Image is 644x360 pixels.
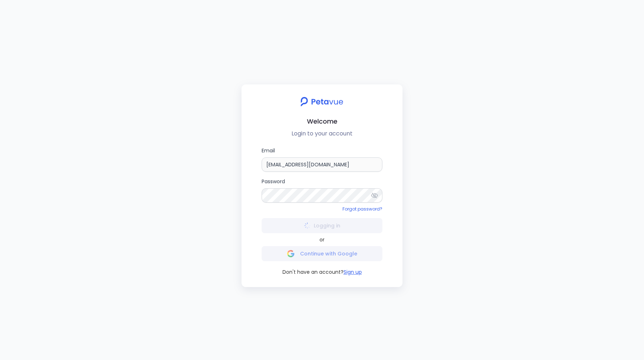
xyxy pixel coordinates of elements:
label: Password [262,177,382,203]
img: petavue logo [296,93,348,110]
input: Email [262,157,382,172]
h2: Welcome [247,116,397,126]
span: or [319,236,325,243]
button: Sign up [344,268,362,276]
p: Login to your account [247,129,397,138]
a: Forgot password? [342,206,382,212]
input: Password [262,188,382,203]
label: Email [262,147,382,172]
span: Don't have an account? [282,268,344,276]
